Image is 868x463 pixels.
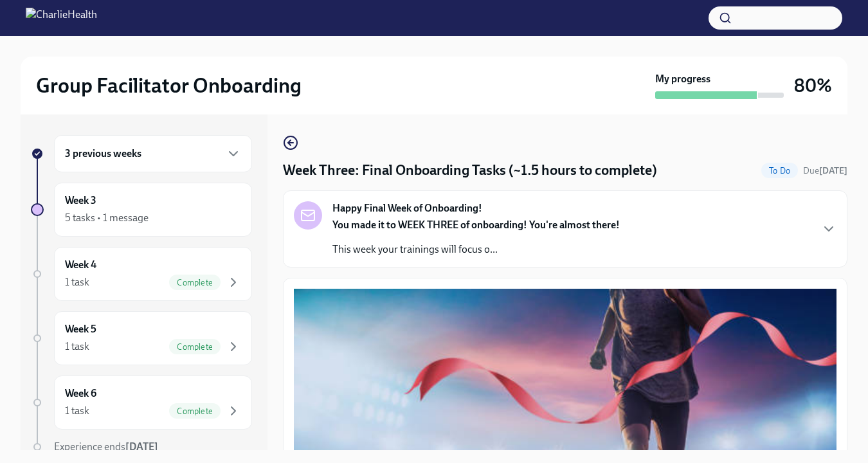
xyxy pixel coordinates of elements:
[655,72,710,86] strong: My progress
[283,161,657,180] h4: Week Three: Final Onboarding Tasks (~1.5 hours to complete)
[761,166,798,176] span: To Do
[65,275,89,289] div: 1 task
[169,406,221,416] span: Complete
[803,165,847,176] span: Due
[125,440,158,453] strong: [DATE]
[803,165,847,177] span: October 11th, 2025 10:00
[54,440,158,453] span: Experience ends
[332,219,620,231] strong: You made it to WEEK THREE of onboarding! You're almost there!
[31,247,252,301] a: Week 41 taskComplete
[31,183,252,237] a: Week 35 tasks • 1 message
[169,278,221,287] span: Complete
[65,340,89,354] div: 1 task
[65,147,141,161] h6: 3 previous weeks
[65,404,89,418] div: 1 task
[65,258,96,272] h6: Week 4
[65,194,96,208] h6: Week 3
[65,322,96,336] h6: Week 5
[31,311,252,365] a: Week 51 taskComplete
[65,211,149,225] div: 5 tasks • 1 message
[65,386,96,401] h6: Week 6
[26,8,97,28] img: CharlieHealth
[794,74,832,97] h3: 80%
[332,242,620,257] p: This week your trainings will focus o...
[31,376,252,430] a: Week 61 taskComplete
[36,73,302,98] h2: Group Facilitator Onboarding
[54,135,252,172] div: 3 previous weeks
[332,201,482,215] strong: Happy Final Week of Onboarding!
[169,342,221,352] span: Complete
[819,165,847,176] strong: [DATE]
